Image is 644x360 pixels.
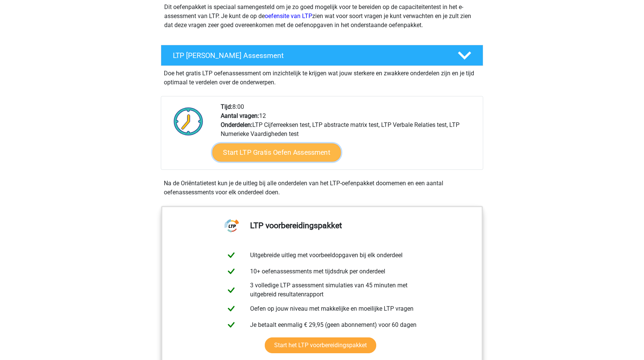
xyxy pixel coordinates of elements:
a: Start het LTP voorbereidingspakket [265,337,376,353]
div: Na de Oriëntatietest kun je de uitleg bij alle onderdelen van het LTP-oefenpakket doornemen en ee... [161,179,483,197]
a: oefensite van LTP [265,12,312,20]
a: Start LTP Gratis Oefen Assessment [212,143,341,162]
b: Tijd: [221,103,232,110]
div: Doe het gratis LTP oefenassessment om inzichtelijk te krijgen wat jouw sterkere en zwakkere onder... [161,66,483,87]
div: 8:00 12 LTP Cijferreeksen test, LTP abstracte matrix test, LTP Verbale Relaties test, LTP Numerie... [215,102,482,169]
h4: LTP [PERSON_NAME] Assessment [173,51,446,60]
img: Klok [169,102,208,140]
b: Aantal vragen: [221,112,259,119]
a: LTP [PERSON_NAME] Assessment [158,45,486,66]
b: Onderdelen: [221,121,252,128]
p: Dit oefenpakket is speciaal samengesteld om je zo goed mogelijk voor te bereiden op de capaciteit... [164,3,480,30]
